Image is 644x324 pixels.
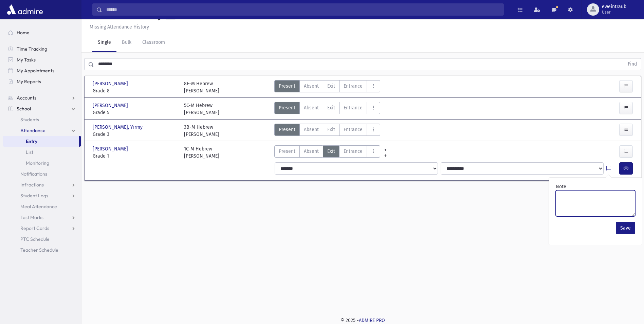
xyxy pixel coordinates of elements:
span: Present [279,83,295,90]
span: Notifications [20,171,47,177]
a: Test Marks [3,212,81,223]
a: Bulk [116,33,137,52]
span: Infractions [20,182,44,188]
span: Exit [327,104,335,111]
span: PTC Schedule [20,236,50,242]
span: Absent [304,104,319,111]
span: My Appointments [17,68,54,74]
span: User [602,10,626,15]
a: Attendance [3,125,81,136]
a: Teacher Schedule [3,245,81,255]
a: Notifications [3,168,81,179]
span: Student Logs [20,193,48,199]
a: School [3,103,81,114]
u: Missing Attendance History [90,24,149,30]
div: AttTypes [274,102,380,116]
span: [PERSON_NAME] [93,80,129,87]
div: © 2025 - [92,317,633,324]
span: List [26,149,33,155]
a: Meal Attendance [3,201,81,212]
div: AttTypes [274,80,380,94]
span: Time Tracking [17,46,47,52]
span: Meal Attendance [20,203,57,210]
span: Absent [304,126,319,133]
span: Grade 1 [93,152,177,160]
span: Entrance [344,104,363,111]
a: My Tasks [3,54,81,65]
a: Student Logs [3,190,81,201]
a: Infractions [3,179,81,190]
span: [PERSON_NAME] [93,145,129,152]
a: Accounts [3,92,81,103]
a: Missing Attendance History [87,24,149,30]
span: My Tasks [17,57,36,63]
input: Search [102,3,503,16]
span: Home [17,30,30,36]
a: PTC Schedule [3,234,81,245]
span: Entrance [344,126,363,133]
a: List [3,147,81,158]
span: Entry [26,138,37,144]
span: Attendance [20,127,45,133]
span: Absent [304,148,319,155]
button: Save [616,222,635,234]
img: AdmirePro [5,3,44,16]
a: My Reports [3,76,81,87]
div: AttTypes [274,124,380,138]
a: Report Cards [3,223,81,234]
a: Time Tracking [3,43,81,54]
span: Entrance [344,148,363,155]
span: eweintraub [602,4,626,10]
div: 8F-M Hebrew [PERSON_NAME] [184,80,219,94]
a: Students [3,114,81,125]
span: Present [279,104,295,111]
span: Grade 8 [93,87,177,94]
a: Classroom [137,33,170,52]
span: Accounts [17,95,36,101]
span: [PERSON_NAME], Yirmy [93,124,144,131]
span: Present [279,126,295,133]
span: Exit [327,148,335,155]
span: Exit [327,83,335,90]
span: Exit [327,126,335,133]
span: Teacher Schedule [20,247,58,253]
span: Grade 5 [93,109,177,116]
a: Home [3,27,81,38]
span: Grade 3 [93,131,177,138]
span: Report Cards [20,225,49,231]
a: Monitoring [3,158,81,168]
button: Find [624,58,641,70]
span: Test Marks [20,214,43,220]
span: School [17,106,31,112]
span: Absent [304,83,319,90]
div: AttTypes [274,145,380,160]
span: [PERSON_NAME] [93,102,129,109]
label: Note [556,183,566,190]
span: Entrance [344,83,363,90]
span: Monitoring [26,160,49,166]
div: 5C-M Hebrew [PERSON_NAME] [184,102,219,116]
a: My Appointments [3,65,81,76]
span: Students [20,116,39,123]
a: Single [92,33,116,52]
div: 1C-M Hebrew [PERSON_NAME] [184,145,219,160]
span: My Reports [17,78,41,85]
div: 3B-M Hebrew [PERSON_NAME] [184,124,219,138]
span: Present [279,148,295,155]
a: Entry [3,136,79,147]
